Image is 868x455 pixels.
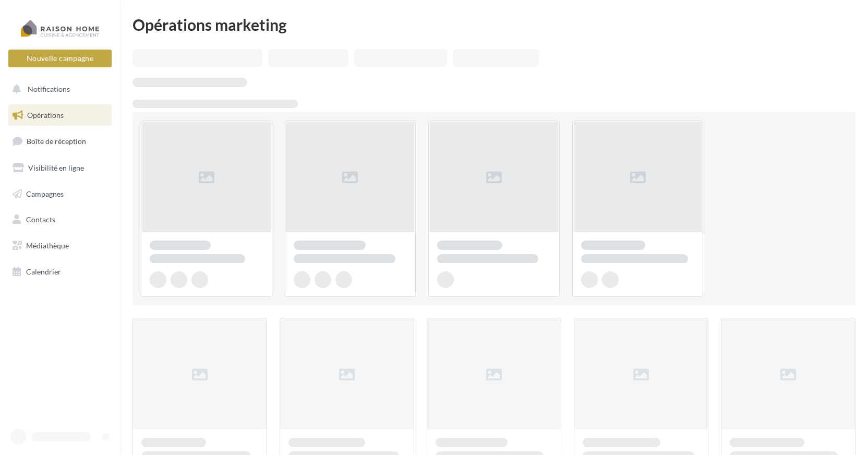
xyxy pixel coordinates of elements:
a: Médiathèque [6,235,114,257]
span: Calendrier [26,267,61,276]
a: Boîte de réception [6,130,114,152]
span: Campagnes [26,189,64,198]
button: Nouvelle campagne [8,50,112,67]
span: Boîte de réception [27,137,86,146]
a: Campagnes [6,183,114,205]
span: Contacts [26,215,55,224]
div: Opérations marketing [132,17,855,32]
span: Médiathèque [26,241,69,250]
a: Opérations [6,104,114,126]
a: Visibilité en ligne [6,157,114,179]
a: Calendrier [6,261,114,283]
span: Notifications [28,85,70,93]
a: Contacts [6,209,114,231]
button: Notifications [6,78,110,100]
span: Visibilité en ligne [28,163,84,172]
span: Opérations [27,111,64,119]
